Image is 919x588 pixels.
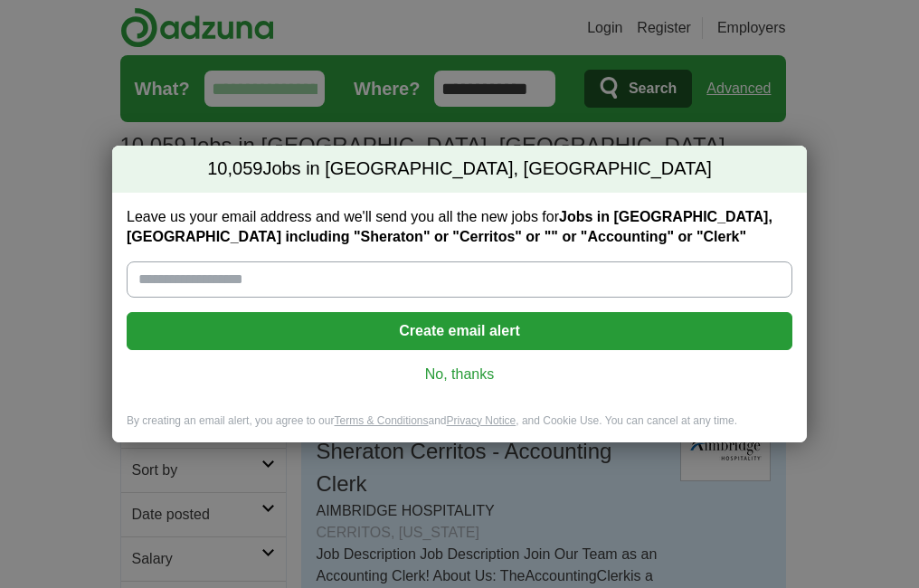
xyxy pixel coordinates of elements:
a: Terms & Conditions [334,414,428,427]
label: Leave us your email address and we'll send you all the new jobs for [127,207,792,247]
h2: Jobs in [GEOGRAPHIC_DATA], [GEOGRAPHIC_DATA] [112,146,807,193]
a: No, thanks [141,365,778,384]
span: 10,059 [207,156,262,182]
a: Privacy Notice [447,414,516,427]
button: Create email alert [127,312,792,350]
div: By creating an email alert, you agree to our and , and Cookie Use. You can cancel at any time. [112,413,807,443]
strong: Jobs in [GEOGRAPHIC_DATA], [GEOGRAPHIC_DATA] including "Sheraton" or "Cerritos" or "" or "Account... [127,209,772,244]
